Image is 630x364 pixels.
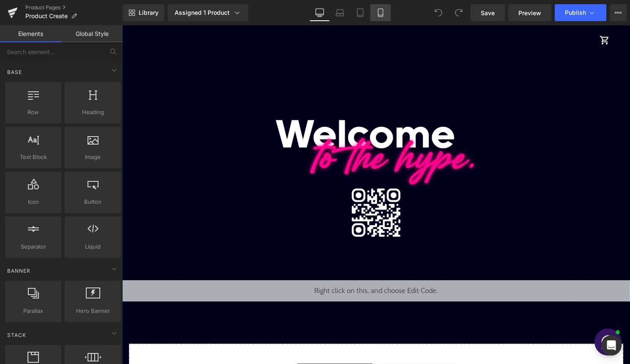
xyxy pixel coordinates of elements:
[22,22,96,29] div: Domaine: [DOMAIN_NAME]
[67,307,118,315] span: Hero Banner
[330,4,350,21] a: Laptop
[518,8,541,17] span: Preview
[14,14,20,20] img: logo_orange.svg
[25,13,68,19] span: Product Create
[430,4,447,21] button: Undo
[175,338,251,355] a: Explore Blocks
[35,49,42,56] img: tab_domain_overview_orange.svg
[123,4,164,21] a: New Library
[450,4,467,21] button: Redo
[8,197,59,206] span: Icon
[508,4,551,21] a: Preview
[477,10,488,20] span: shopping_cart
[610,4,627,21] button: More
[310,4,330,21] a: Desktop
[257,338,334,355] a: Add Single Section
[370,4,391,21] a: Mobile
[97,49,104,56] img: tab_keywords_by_traffic_grey.svg
[555,4,606,21] button: Publish
[67,108,118,117] span: Heading
[601,335,622,356] div: Open Intercom Messenger
[472,303,499,330] button: Open chat window
[175,8,241,17] div: Assigned 1 Product
[107,50,128,55] div: Mots-clés
[6,267,31,275] span: Banner
[25,4,123,11] a: Product Pages
[139,9,159,16] span: Library
[8,108,59,117] span: Row
[8,307,59,315] span: Parallax
[44,50,65,55] div: Domaine
[474,6,491,23] a: Panier
[24,14,41,20] div: v 4.0.25
[67,153,118,161] span: Image
[14,22,20,29] img: website_grey.svg
[8,153,59,161] span: Text Block
[67,197,118,206] span: Button
[61,25,123,42] a: Global Style
[67,242,118,251] span: Liquid
[6,331,27,339] span: Stack
[8,242,59,251] span: Separator
[350,4,370,21] a: Tablet
[565,9,586,16] span: Publish
[6,68,23,76] span: Base
[481,8,495,17] span: Save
